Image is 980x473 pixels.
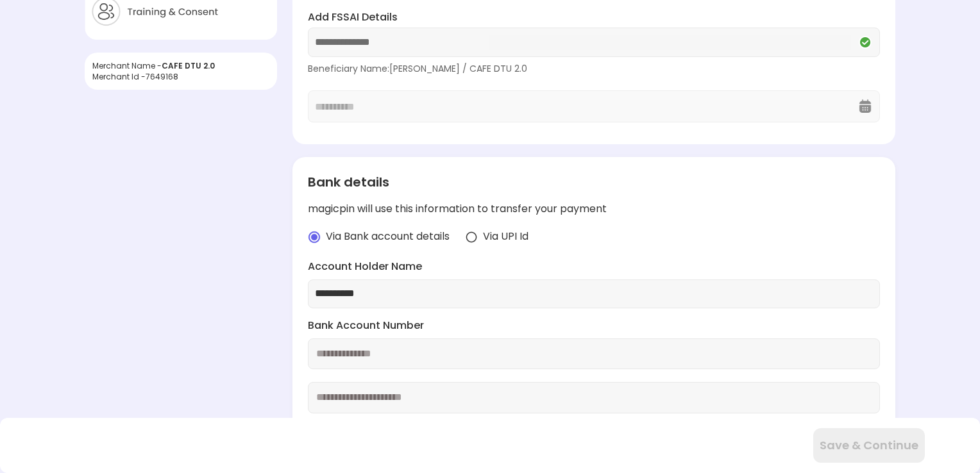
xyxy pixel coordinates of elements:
img: Q2VREkDUCX-Nh97kZdnvclHTixewBtwTiuomQU4ttMKm5pUNxe9W_NURYrLCGq_Mmv0UDstOKswiepyQhkhj-wqMpwXa6YfHU... [857,35,873,50]
div: Merchant Id - 7649168 [92,71,269,82]
div: magicpin will use this information to transfer your payment [308,202,881,217]
span: CAFE DTU 2.0 [162,60,215,71]
span: Via Bank account details [326,229,450,244]
button: Save & Continue [813,428,925,463]
div: Beneficiary Name: [PERSON_NAME] / CAFE DTU 2.0 [308,62,881,75]
div: Merchant Name - [92,60,269,71]
div: Bank details [308,172,881,192]
span: Via UPI Id [483,229,528,244]
label: Account Holder Name [308,260,881,274]
img: radio [465,231,478,244]
label: Add FSSAI Details [308,10,881,25]
label: Bank Account Number [308,319,881,333]
img: radio [308,231,321,244]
